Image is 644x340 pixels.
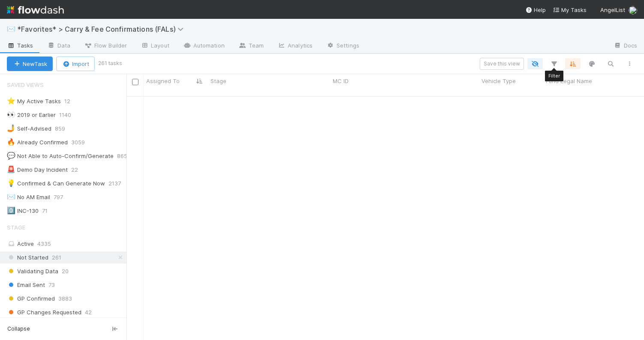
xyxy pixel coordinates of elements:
span: 🤳 [7,125,15,132]
span: My Tasks [553,6,587,13]
a: Automation [176,39,232,53]
span: Tasks [7,41,33,50]
span: Not Started [7,252,48,263]
span: 0️⃣ [7,207,15,214]
span: *Favorites* > Carry & Fee Confirmations (FALs) [17,25,188,33]
div: Already Confirmed [7,137,68,148]
button: NewTask [7,57,53,71]
span: 22 [71,164,87,175]
span: 🔥 [7,138,15,146]
span: Flow Builder [84,41,127,50]
div: INC-130 [7,206,39,216]
span: Assigned To [146,77,180,85]
span: ⭐ [7,97,15,104]
span: Vehicle Type [481,77,516,85]
span: 73 [48,280,55,290]
img: avatar_4aa8e4fd-f2b7-45ba-a6a5-94a913ad1fe4.png [629,6,637,15]
a: Settings [319,39,366,53]
span: 🚨 [7,166,15,173]
span: AngelList [600,6,625,13]
span: 1140 [59,110,80,120]
div: 2019 or Earlier [7,110,56,120]
span: GP Changes Requested [7,307,81,318]
div: Help [525,6,546,14]
span: Fund Legal Name [546,77,592,85]
span: 42 [85,307,92,318]
a: Flow Builder [77,39,134,53]
button: Import [56,57,95,71]
a: My Tasks [553,6,587,14]
button: Save this view [480,58,524,70]
span: ✉️ [7,25,15,33]
div: Self-Advised [7,123,51,134]
span: ✉️ [7,193,15,200]
a: Team [232,39,271,53]
span: 💬 [7,152,15,159]
div: Active [7,239,124,249]
a: Layout [134,39,176,53]
div: Confirmed & Can Generate Now [7,178,105,189]
div: My Active Tasks [7,96,61,107]
span: 4335 [37,240,51,247]
div: No AM Email [7,192,50,203]
span: Stage [211,77,226,85]
a: Data [40,39,77,53]
div: Not Able to Auto-Confirm/Generate [7,151,114,161]
a: Docs [607,39,644,53]
div: Demo Day Incident [7,164,68,175]
span: Stage [7,219,25,236]
span: 261 [52,252,61,263]
span: 20 [62,266,69,277]
span: 859 [55,123,74,134]
span: Saved Views [7,76,44,93]
span: GP Confirmed [7,293,55,304]
span: 71 [42,206,56,216]
span: 865 [117,151,136,161]
img: logo-inverted-e16ddd16eac7371096b0.svg [7,3,64,17]
a: Analytics [271,39,319,53]
span: 12 [64,96,79,107]
input: Toggle All Rows Selected [132,79,138,85]
small: 261 tasks [98,60,122,67]
span: 3059 [71,137,93,148]
span: 💡 [7,179,15,187]
span: Email Sent [7,280,45,290]
span: MC ID [333,77,349,85]
span: 👀 [7,111,15,118]
span: 2137 [108,178,129,189]
span: 797 [54,192,72,203]
span: Collapse [7,325,30,333]
span: Validating Data [7,266,58,277]
span: 3883 [58,293,72,304]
